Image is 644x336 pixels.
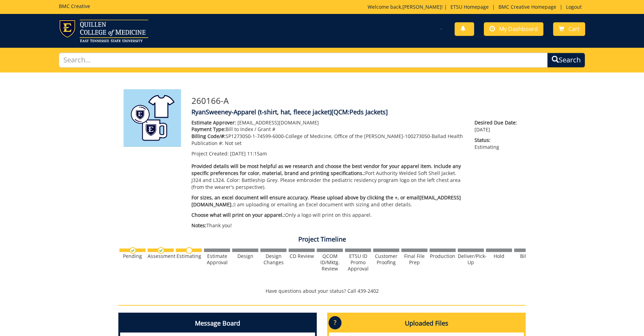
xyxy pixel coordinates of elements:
span: For sizes, an excel document will ensure accuracy. Please upload above by clicking the +, or emai... [191,194,461,208]
span: Publication #: [191,140,223,146]
a: BMC Creative Homepage [495,3,560,10]
p: ? [329,316,341,329]
div: Estimate Approval [204,253,230,266]
button: Search [547,53,585,68]
a: My Dashboard [484,22,543,36]
span: Project Created: [191,150,229,157]
span: Choose what will print on your apparel.: [191,212,285,218]
a: [PERSON_NAME] [402,3,441,10]
h4: Message Board [120,314,315,333]
span: Provided details will be most helpful as we research and choose the best vendor for your apparel ... [191,163,461,176]
p: [DATE] [474,119,520,133]
p: Estimating [474,137,520,151]
img: no [186,247,193,254]
p: Thank you! [191,222,464,229]
span: Estimate Approver: [191,119,236,126]
p: [EMAIL_ADDRESS][DOMAIN_NAME] [191,119,464,126]
div: Production [430,253,456,259]
div: CD Review [289,253,315,259]
div: Design [232,253,258,259]
div: Design Changes [260,253,286,266]
h4: RyanSweeney-Apparel (t-shirt, hat, fleece jacket) [191,109,520,116]
img: checkmark [158,247,164,254]
div: ETSU ID Promo Approval [345,253,371,272]
span: Not set [225,140,242,146]
div: Hold [486,253,512,259]
h3: 260166-A [191,96,520,105]
input: Search... [59,53,548,68]
span: Payment Type: [191,126,226,132]
div: QCOM ID/Mktg. Review [317,253,343,272]
span: Billing Code/#: [191,133,226,139]
div: Final File Prep [401,253,427,266]
h4: Project Timeline [118,236,526,243]
span: Cart [568,25,580,33]
p: Have questions about your status? Call 439-2402 [118,288,526,295]
p: SP1273050-1-74599-6000-College of Medicine, Office of the [PERSON_NAME]-100273050-Ballad Health [191,133,464,140]
span: Desired Due Date: [474,119,520,126]
span: Status: [474,137,520,144]
a: Cart [553,22,585,36]
div: Pending [119,253,146,259]
span: [QCM:Peds Jackets] [331,108,388,116]
h5: BMC Creative [59,3,90,9]
div: Billing [514,253,540,259]
div: Assessment [148,253,174,259]
div: Deliver/Pick-Up [458,253,484,266]
span: [DATE] 11:15am [230,150,267,157]
p: Welcome back, ! | | | [368,3,585,10]
h4: Uploaded Files [329,314,524,333]
p: Port Authority Welded Soft Shell Jacket. J324 and L324. Color: Battleship Grey. Please embroider ... [191,163,464,191]
span: Notes: [191,222,206,229]
p: Only a logo will print on this apparel. [191,212,464,219]
img: Product featured image [124,89,181,147]
a: ETSU Homepage [447,3,492,10]
img: ETSU logo [59,20,148,42]
span: My Dashboard [499,25,538,33]
p: I am uploading or emailing an Excel document with sizing and other details. [191,194,464,208]
div: Estimating [176,253,202,259]
img: checkmark [129,247,136,254]
div: Customer Proofing [373,253,399,266]
a: Logout [563,3,585,10]
p: Bill to Index / Grant # [191,126,464,133]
